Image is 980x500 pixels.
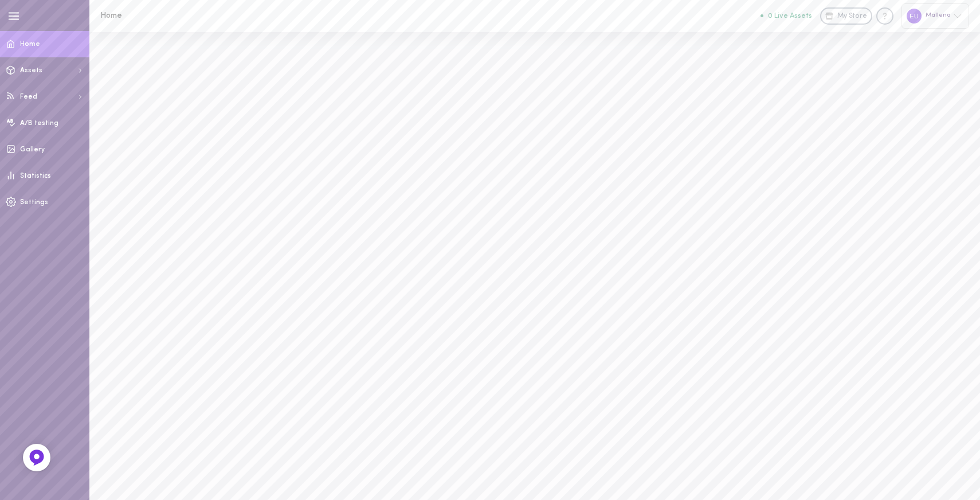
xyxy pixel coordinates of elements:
h1: Home [100,11,289,20]
a: 0 Live Assets [761,12,820,20]
span: Home [20,41,40,48]
span: Assets [20,67,42,74]
span: Feed [20,93,37,100]
span: A/B testing [20,120,58,127]
span: Statistics [20,173,51,179]
img: Feedback Button [28,449,45,466]
div: Mallena [901,3,969,28]
div: Knowledge center [876,7,893,25]
button: 0 Live Assets [761,12,812,19]
span: Gallery [20,146,45,153]
span: My Store [837,11,867,22]
span: Settings [20,199,48,206]
a: My Store [820,7,872,25]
